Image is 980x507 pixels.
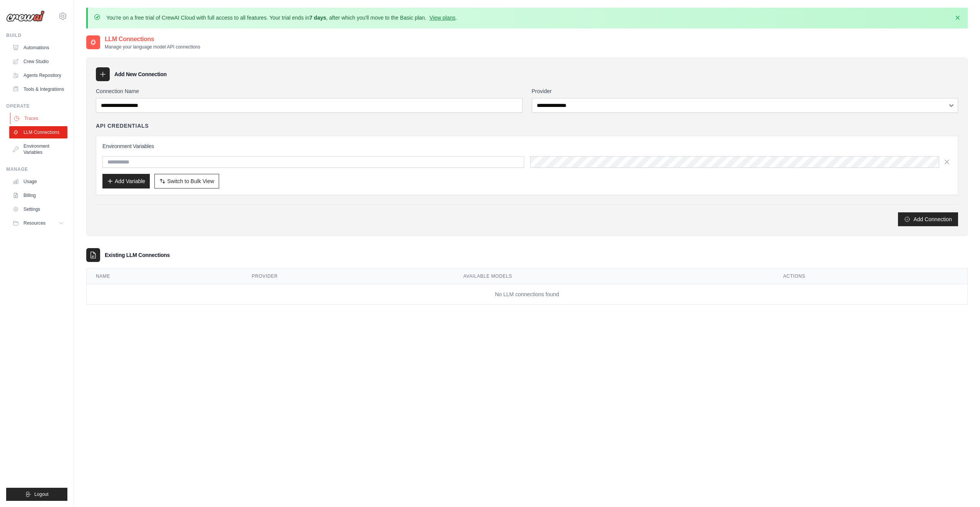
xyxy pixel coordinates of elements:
th: Name [87,269,243,284]
label: Connection Name [96,87,523,95]
a: Crew Studio [9,55,67,68]
button: Logout [6,488,67,501]
h3: Environment Variables [102,142,952,150]
a: View plans [429,15,455,21]
span: Switch to Bulk View [167,177,214,185]
div: Operate [6,103,67,109]
a: Billing [9,189,67,202]
h4: API Credentials [96,122,149,130]
span: Logout [34,491,49,497]
a: Automations [9,42,67,54]
a: Traces [10,112,68,125]
a: Settings [9,203,67,215]
a: LLM Connections [9,126,67,138]
img: Logo [6,10,45,22]
a: Tools & Integrations [9,83,67,95]
button: Resources [9,217,67,229]
th: Provider [243,269,454,284]
a: Environment Variables [9,140,67,158]
strong: 7 days [309,15,326,21]
h2: LLM Connections [105,35,200,44]
span: Resources [23,220,45,226]
a: Agents Repository [9,69,67,82]
div: Build [6,32,67,38]
h3: Existing LLM Connections [105,251,170,259]
button: Add Connection [898,212,958,226]
th: Actions [774,269,967,284]
h3: Add New Connection [114,70,167,78]
p: You're on a free trial of CrewAI Cloud with full access to all features. Your trial ends in , aft... [106,14,457,22]
td: No LLM connections found [87,284,967,305]
button: Switch to Bulk View [154,174,219,188]
button: Add Variable [102,174,150,188]
th: Available Models [454,269,774,284]
div: Manage [6,166,67,172]
label: Provider [532,87,958,95]
a: Usage [9,175,67,188]
p: Manage your language model API connections [105,44,200,50]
